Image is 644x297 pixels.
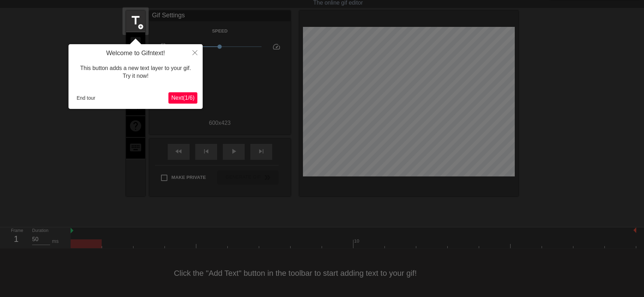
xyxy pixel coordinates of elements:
button: End tour [74,93,98,103]
button: Next [168,92,197,104]
button: Close [187,44,203,60]
span: Next ( 1 / 6 ) [171,95,195,101]
div: This button adds a new text layer to your gif. Try it now! [74,57,197,87]
h4: Welcome to Gifntext! [74,49,197,57]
